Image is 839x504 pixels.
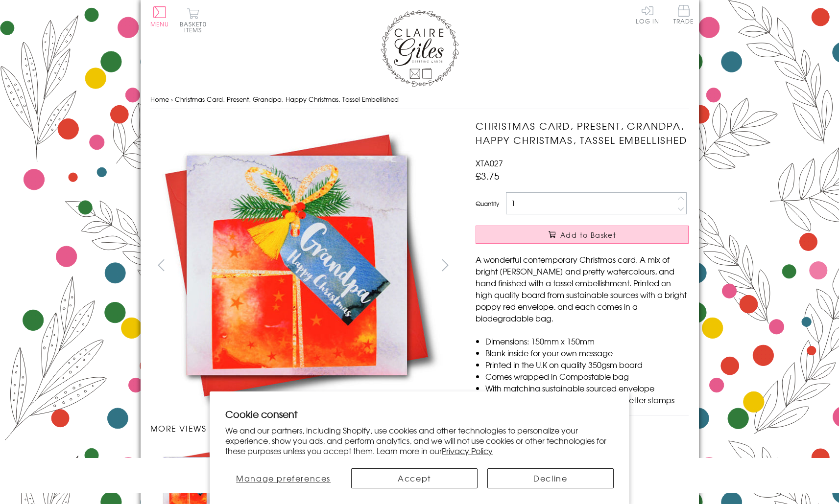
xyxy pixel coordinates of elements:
span: Christmas Card, Present, Grandpa, Happy Christmas, Tassel Embellished [175,94,399,104]
span: › [171,94,173,104]
button: Decline [487,468,614,488]
li: Dimensions: 150mm x 150mm [485,335,689,347]
a: Trade [673,5,694,26]
span: XTA027 [476,157,503,169]
p: A wonderful contemporary Christmas card. A mix of bright [PERSON_NAME] and pretty watercolours, a... [476,253,689,324]
li: Printed in the U.K on quality 350gsm board [485,359,689,370]
img: Christmas Card, Present, Grandpa, Happy Christmas, Tassel Embellished [456,119,750,412]
h1: Christmas Card, Present, Grandpa, Happy Christmas, Tassel Embellished [476,119,689,147]
li: With matching sustainable sourced envelope [485,382,689,394]
h3: More views [150,422,456,434]
span: £3.75 [476,169,500,183]
nav: breadcrumbs [150,90,689,110]
button: Accept [351,468,478,488]
span: Add to Basket [560,230,616,240]
button: Add to Basket [476,226,689,244]
span: 0 items [184,20,207,34]
h2: Cookie consent [225,407,614,421]
button: next [434,254,456,276]
span: Manage preferences [236,472,331,484]
button: Basket0 items [180,8,207,33]
a: Privacy Policy [442,445,493,457]
img: Claire Giles Greetings Cards [381,10,459,87]
img: Christmas Card, Present, Grandpa, Happy Christmas, Tassel Embellished [150,119,444,412]
button: Manage preferences [225,468,341,488]
label: Quantity [476,199,499,208]
button: Menu [150,6,169,27]
p: We and our partners, including Shopify, use cookies and other technologies to personalize your ex... [225,425,614,456]
span: Menu [150,20,169,28]
span: Trade [673,5,694,24]
li: Blank inside for your own message [485,347,689,359]
li: Comes wrapped in Compostable bag [485,370,689,382]
a: Home [150,94,169,104]
a: Log In [636,5,659,24]
button: prev [150,254,172,276]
